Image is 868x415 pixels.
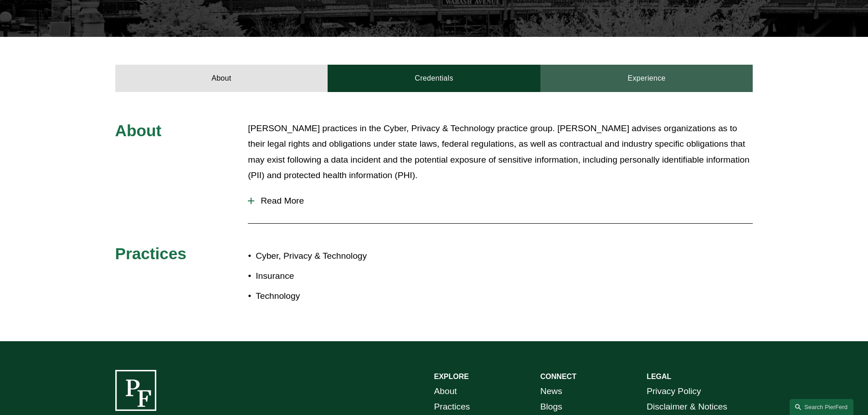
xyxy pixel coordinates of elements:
a: Search this site [790,399,853,415]
strong: EXPLORE [434,373,469,380]
span: About [115,122,162,139]
span: Practices [115,245,187,262]
p: Cyber, Privacy & Technology [256,248,434,264]
p: Technology [256,288,434,304]
a: Privacy Policy [647,384,701,400]
span: Read More [254,196,753,206]
p: Insurance [256,268,434,284]
a: Disclaimer & Notices [647,399,727,415]
a: News [540,384,562,400]
button: Read More [248,189,753,213]
strong: CONNECT [540,373,576,380]
a: Experience [540,65,753,92]
a: Credentials [328,65,540,92]
a: About [115,65,328,92]
a: Blogs [540,399,562,415]
p: [PERSON_NAME] practices in the Cyber, Privacy & Technology practice group. [PERSON_NAME] advises ... [248,121,753,184]
strong: LEGAL [647,373,671,380]
a: Practices [434,399,470,415]
a: About [434,384,457,400]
